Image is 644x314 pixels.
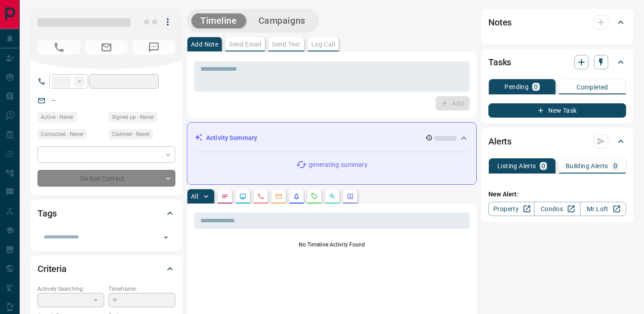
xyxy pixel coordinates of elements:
p: No Timeline Activity Found [194,241,470,249]
p: Add Note [191,41,218,47]
a: Mr.Loft [580,202,626,216]
button: Timeline [191,13,246,28]
svg: Lead Browsing Activity [239,193,246,200]
p: Listing Alerts [497,163,536,169]
div: Tasks [488,51,626,73]
h2: Alerts [488,134,512,149]
span: No Number [132,40,175,55]
span: Active - Never [41,113,73,122]
span: No Email [85,40,128,55]
div: Criteria [38,258,175,280]
button: Open [160,231,172,244]
p: 0 [534,84,538,90]
button: New Task [488,103,626,118]
div: Notes [488,12,626,33]
a: -- [52,97,55,104]
h2: Tasks [488,55,511,69]
svg: Requests [311,193,318,200]
div: Activity Summary [195,130,469,146]
p: generating summary [309,160,367,170]
svg: Calls [257,193,264,200]
p: All [191,193,198,199]
p: Timeframe: [109,285,175,293]
div: Tags [38,203,175,224]
svg: Listing Alerts [293,193,300,200]
p: Actively Searching: [38,285,104,293]
p: New Alert: [488,190,626,199]
a: Property [488,202,534,216]
p: Building Alerts [566,163,608,169]
svg: Opportunities [329,193,336,200]
button: Campaigns [250,13,314,28]
span: Claimed - Never [112,130,150,139]
p: 0 [542,163,545,169]
div: Alerts [488,131,626,152]
p: Completed [576,84,608,90]
p: 0 [614,163,617,169]
svg: Notes [221,193,229,200]
p: Activity Summary [206,133,257,143]
span: Signed up - Never [112,113,154,122]
span: No Number [38,40,80,55]
a: Condos [534,202,580,216]
div: Do Not Contact [38,170,175,187]
h2: Notes [488,15,512,30]
h2: Criteria [38,262,67,276]
p: Pending [504,84,529,90]
h2: Tags [38,206,56,221]
svg: Agent Actions [347,193,354,200]
span: Contacted - Never [41,130,84,139]
svg: Emails [275,193,282,200]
